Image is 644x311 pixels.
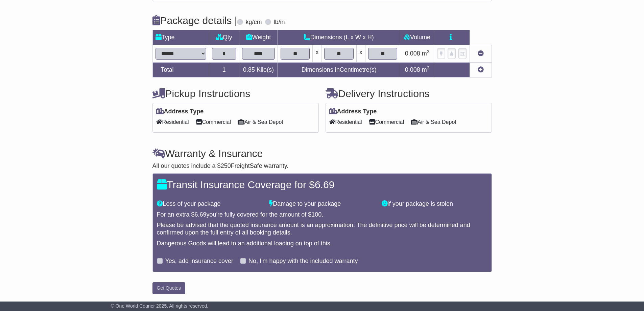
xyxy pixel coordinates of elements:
label: Yes, add insurance cover [165,258,233,265]
button: Get Quotes [152,282,186,294]
div: Damage to your package [266,200,378,208]
td: Kilo(s) [239,62,278,77]
td: Qty [209,30,239,45]
td: Type [152,30,209,45]
td: Volume [400,30,434,45]
td: Dimensions in Centimetre(s) [278,62,400,77]
label: lb/in [273,19,285,26]
h4: Pickup Instructions [152,88,319,99]
h4: Delivery Instructions [326,88,492,99]
td: x [313,45,321,62]
span: Air & Sea Depot [411,117,456,127]
span: m [422,50,430,57]
sup: 3 [427,65,430,70]
span: 0.85 [243,66,255,73]
label: Address Type [329,108,377,115]
td: Weight [239,30,278,45]
td: x [356,45,365,62]
span: Residential [329,117,362,127]
a: Remove this item [478,50,484,57]
div: Loss of your package [153,200,266,208]
span: 100 [311,211,321,218]
sup: 3 [427,49,430,54]
span: 0.008 [405,66,420,73]
div: All our quotes include a $ FreightSafe warranty. [152,162,492,170]
td: Dimensions (L x W x H) [278,30,400,45]
span: m [422,66,430,73]
div: For an extra $ you're fully covered for the amount of $ . [157,211,487,219]
span: 250 [221,162,231,169]
h4: Warranty & Insurance [152,148,492,159]
td: 1 [209,62,239,77]
span: Residential [156,117,189,127]
span: 6.69 [195,211,207,218]
span: 0.008 [405,50,420,57]
span: Air & Sea Depot [238,117,283,127]
td: Total [152,62,209,77]
span: Commercial [196,117,231,127]
h4: Package details | [152,15,237,26]
label: kg/cm [245,19,262,26]
div: Dangerous Goods will lead to an additional loading on top of this. [157,240,487,247]
div: Please be advised that the quoted insurance amount is an approximation. The definitive price will... [157,222,487,236]
span: 6.69 [315,179,334,190]
h4: Transit Insurance Coverage for $ [157,179,487,190]
a: Add new item [478,66,484,73]
span: © One World Courier 2025. All rights reserved. [111,303,209,309]
span: Commercial [369,117,404,127]
label: Address Type [156,108,204,115]
label: No, I'm happy with the included warranty [248,258,358,265]
div: If your package is stolen [378,200,491,208]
